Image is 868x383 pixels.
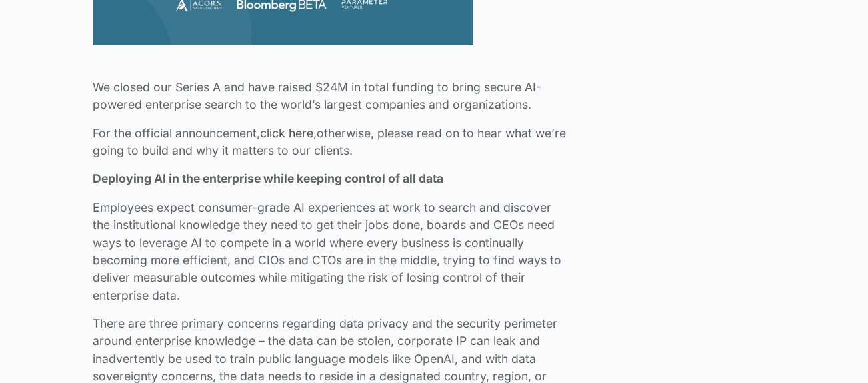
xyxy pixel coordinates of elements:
[801,319,868,383] iframe: Chat Widget
[93,199,569,304] p: Employees expect consumer-grade AI experiences at work to search and discover the institutional k...
[260,126,317,140] a: click here,
[93,125,569,160] p: For the official announcement, otherwise, please read on to hear what we’re going to build and wh...
[93,171,443,185] strong: Deploying AI in the enterprise while keeping control of all data
[93,79,569,114] p: We closed our Series A and have raised $24M in total funding to bring secure AI-powered enterpris...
